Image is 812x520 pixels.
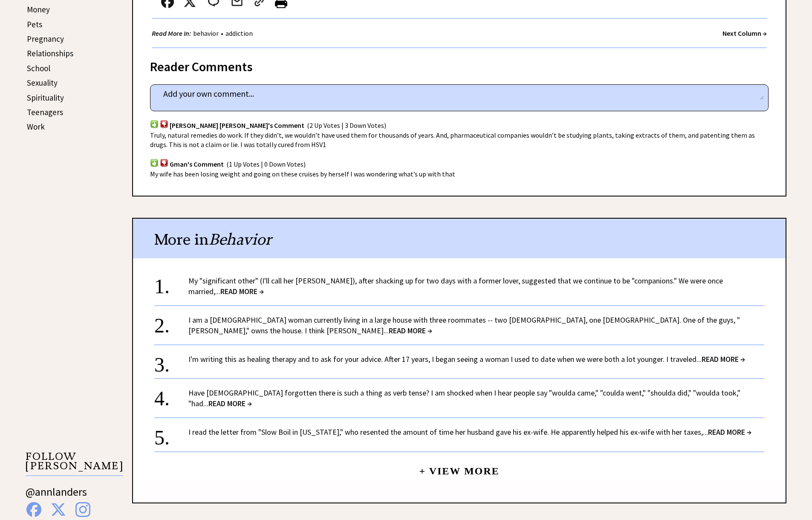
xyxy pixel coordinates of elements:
img: votup.png [150,159,159,167]
span: READ MORE → [389,326,432,335]
a: Work [27,121,45,132]
div: 1. [154,275,188,291]
a: behavior [191,29,221,38]
span: Behavior [209,230,272,249]
img: facebook%20blue.png [26,502,41,517]
span: READ MORE → [708,427,751,437]
span: (2 Up Votes | 3 Down Votes) [307,121,386,130]
a: Spirituality [27,92,64,103]
a: Sexuality [27,78,58,88]
div: 3. [154,354,188,370]
a: Next Column → [722,29,767,38]
span: Truly, natural remedies do work. If they didn’t, we wouldn’t have used them for thousands of year... [150,131,755,149]
a: addiction [223,29,255,38]
div: 5. [154,427,188,442]
span: [PERSON_NAME] [PERSON_NAME]'s Comment [170,121,304,130]
a: My "significant other" (I'll call her [PERSON_NAME]), after shacking up for two days with a forme... [188,276,723,296]
span: My wife has been losing weight and going on these cruises by herself I was wondering what’s up wi... [150,170,455,178]
img: votdown.png [160,120,168,128]
iframe: Advertisement [26,156,111,412]
span: (1 Up Votes | 0 Down Votes) [226,160,306,169]
div: 4. [154,387,188,403]
img: votdown.png [160,159,168,167]
a: I read the letter from "Slow Boil in [US_STATE]," who resented the amount of time her husband gav... [188,427,751,437]
a: Have [DEMOGRAPHIC_DATA] forgotten there is such a thing as verb tense? I am shocked when I hear p... [188,388,740,408]
a: Teenagers [27,107,63,117]
a: School [27,63,50,73]
a: Pregnancy [27,34,64,44]
a: Pets [27,19,42,29]
img: votup.png [150,120,159,128]
a: + View More [419,458,499,477]
span: READ MORE → [220,286,264,296]
span: READ MORE → [702,354,745,364]
span: Gman's Comment [170,160,224,169]
a: Money [27,4,50,14]
img: x%20blue.png [51,502,66,517]
div: • [152,28,255,39]
div: 2. [154,315,188,330]
div: More in [133,219,786,258]
a: I'm writing this as healing therapy and to ask for your advice. After 17 years, I began seeing a ... [188,354,745,364]
a: I am a [DEMOGRAPHIC_DATA] woman currently living in a large house with three roommates -- two [DE... [188,315,740,335]
a: @annlanders [26,485,87,507]
img: instagram%20blue.png [75,502,90,517]
span: READ MORE → [208,399,252,408]
a: Relationships [27,48,73,58]
div: Reader Comments [150,58,769,71]
strong: Read More In: [152,29,191,38]
p: FOLLOW [PERSON_NAME] [26,452,123,476]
